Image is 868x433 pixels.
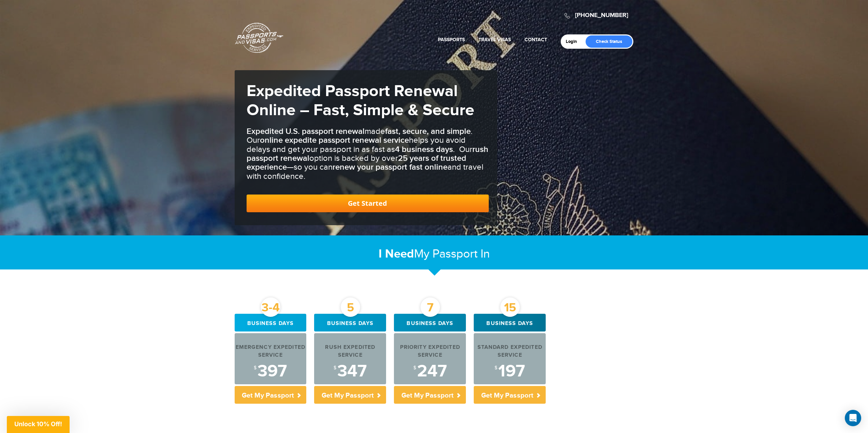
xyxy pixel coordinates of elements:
[260,135,409,145] b: online expedite passport renewal service
[413,365,416,371] sup: $
[7,416,70,433] div: Unlock 10% Off!
[845,410,861,426] div: Open Intercom Messenger
[395,144,453,154] b: 4 business days
[235,314,307,404] a: 3-4 Business days Emergency Expedited Service $397 Get My Passport
[341,297,360,317] div: 5
[474,314,546,404] a: 15 Business days Standard Expedited Service $197 Get My Passport
[474,344,546,359] div: Standard Expedited Service
[247,127,489,181] h3: made . Our helps you avoid delays and get your passport in as fast as . Our option is backed by o...
[235,344,307,359] div: Emergency Expedited Service
[314,314,386,404] a: 5 Business days Rush Expedited Service $347 Get My Passport
[575,12,628,19] a: [PHONE_NUMBER]
[247,81,474,120] strong: Expedited Passport Renewal Online – Fast, Simple & Secure
[394,314,466,331] div: Business days
[421,297,440,317] div: 7
[334,365,336,371] sup: $
[566,39,582,44] a: Login
[235,314,307,331] div: Business days
[474,386,546,404] p: Get My Passport
[261,297,280,317] div: 3-4
[394,386,466,404] p: Get My Passport
[314,386,386,404] p: Get My Passport
[333,162,447,172] b: renew your passport fast online
[235,386,307,404] p: Get My Passport
[235,22,283,53] a: Passports & [DOMAIN_NAME]
[235,247,634,261] h2: My
[314,314,386,331] div: Business days
[394,363,466,380] div: 247
[438,37,465,43] a: Passports
[247,126,365,136] b: Expedited U.S. passport renewal
[247,144,488,163] b: rush passport renewal
[385,126,471,136] b: fast, secure, and simple
[394,314,466,404] a: 7 Business days Priority Expedited Service $247 Get My Passport
[394,344,466,359] div: Priority Expedited Service
[586,35,632,48] a: Check Status
[474,314,546,331] div: Business days
[500,297,520,317] div: 15
[379,247,414,261] strong: I Need
[495,365,497,371] sup: $
[479,37,511,43] a: Travel Visas
[247,153,466,172] b: 25 years of trusted experience
[14,420,62,428] span: Unlock 10% Off!
[235,363,307,380] div: 397
[432,247,490,261] span: Passport In
[247,195,489,212] a: Get Started
[254,365,256,371] sup: $
[525,37,547,43] a: Contact
[314,363,386,380] div: 347
[474,363,546,380] div: 197
[314,344,386,359] div: Rush Expedited Service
